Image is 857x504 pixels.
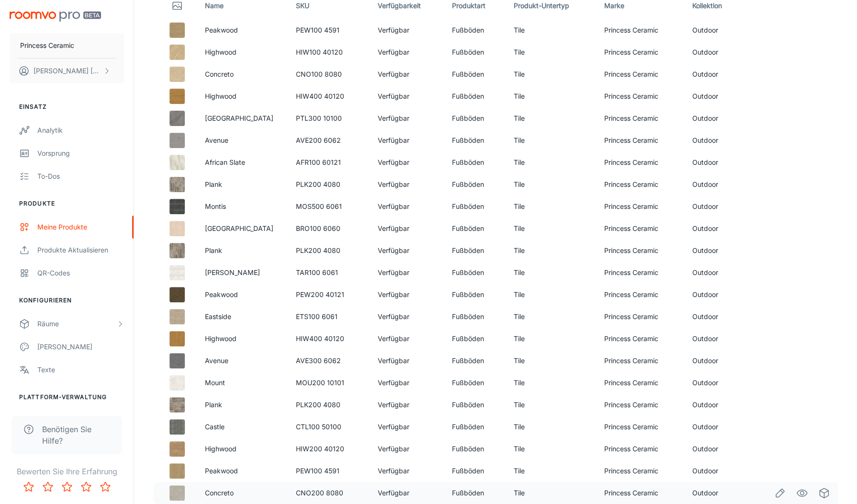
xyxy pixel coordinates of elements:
[288,41,370,63] td: HIW100 40120
[370,284,444,306] td: Verfügbar
[288,328,370,350] td: HIW400 40120
[205,48,237,56] a: Highwood
[506,19,596,41] td: Tile
[205,356,228,365] a: Avenue
[205,70,234,78] a: Concreto
[288,151,370,173] td: AFR100 60121
[506,173,596,195] td: Tile
[288,63,370,85] td: CNO100 8080
[596,19,684,41] td: Princess Ceramic
[288,218,370,240] td: BRO100 6060
[596,195,684,218] td: Princess Ceramic
[205,334,237,343] a: Highwood
[205,268,260,276] a: [PERSON_NAME]
[370,107,444,129] td: Verfügbar
[288,240,370,262] td: PLK200 4080
[685,394,747,416] td: Outdoor
[444,19,507,41] td: Fußböden
[444,460,507,482] td: Fußböden
[37,342,124,352] div: [PERSON_NAME]
[288,19,370,41] td: PEW100 4591
[685,195,747,218] td: Outdoor
[370,394,444,416] td: Verfügbar
[444,107,507,129] td: Fußböden
[205,489,234,497] a: Concreto
[370,482,444,504] td: Verfügbar
[506,41,596,63] td: Tile
[816,485,832,501] a: See in Virtual Samples
[596,262,684,284] td: Princess Ceramic
[205,136,228,144] a: Avenue
[19,477,38,496] button: Rate 1 star
[288,129,370,151] td: AVE200 6062
[685,284,747,306] td: Outdoor
[205,467,238,475] a: Peakwood
[205,224,273,232] a: [GEOGRAPHIC_DATA]
[772,485,788,501] a: Edit
[685,173,747,195] td: Outdoor
[288,284,370,306] td: PEW200 40121
[370,262,444,284] td: Verfügbar
[506,195,596,218] td: Tile
[685,63,747,85] td: Outdoor
[37,365,124,375] div: Texte
[685,85,747,107] td: Outdoor
[596,306,684,328] td: Princess Ceramic
[596,350,684,372] td: Princess Ceramic
[506,372,596,394] td: Tile
[444,151,507,173] td: Fußböden
[370,85,444,107] td: Verfügbar
[288,195,370,218] td: MOS500 6061
[205,92,237,100] a: Highwood
[596,416,684,438] td: Princess Ceramic
[288,107,370,129] td: PTL300 10100
[685,482,747,504] td: Outdoor
[370,350,444,372] td: Verfügbar
[37,268,124,278] div: QR-Codes
[205,246,222,254] a: Plank
[444,372,507,394] td: Fußböden
[444,218,507,240] td: Fußböden
[370,460,444,482] td: Verfügbar
[57,477,77,496] button: Rate 3 star
[288,372,370,394] td: MOU200 10101
[685,372,747,394] td: Outdoor
[370,41,444,63] td: Verfügbar
[506,262,596,284] td: Tile
[34,66,101,76] p: [PERSON_NAME] [PERSON_NAME]
[444,41,507,63] td: Fußböden
[596,328,684,350] td: Princess Ceramic
[370,416,444,438] td: Verfügbar
[444,129,507,151] td: Fußböden
[444,416,507,438] td: Fußböden
[20,40,74,51] p: Princess Ceramic
[37,222,124,232] div: Meine Produkte
[205,202,226,210] a: Montis
[506,394,596,416] td: Tile
[596,218,684,240] td: Princess Ceramic
[596,394,684,416] td: Princess Ceramic
[444,482,507,504] td: Fußböden
[596,482,684,504] td: Princess Ceramic
[506,482,596,504] td: Tile
[506,438,596,460] td: Tile
[288,416,370,438] td: CTL100 50100
[596,107,684,129] td: Princess Ceramic
[506,306,596,328] td: Tile
[444,85,507,107] td: Fußböden
[370,438,444,460] td: Verfügbar
[596,438,684,460] td: Princess Ceramic
[596,372,684,394] td: Princess Ceramic
[42,424,111,447] span: Benötigen Sie Hilfe?
[370,63,444,85] td: Verfügbar
[205,290,238,298] a: Peakwood
[37,125,124,136] div: Analytik
[370,328,444,350] td: Verfügbar
[506,85,596,107] td: Tile
[685,240,747,262] td: Outdoor
[370,240,444,262] td: Verfügbar
[38,477,57,496] button: Rate 2 star
[685,41,747,63] td: Outdoor
[506,129,596,151] td: Tile
[444,394,507,416] td: Fußböden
